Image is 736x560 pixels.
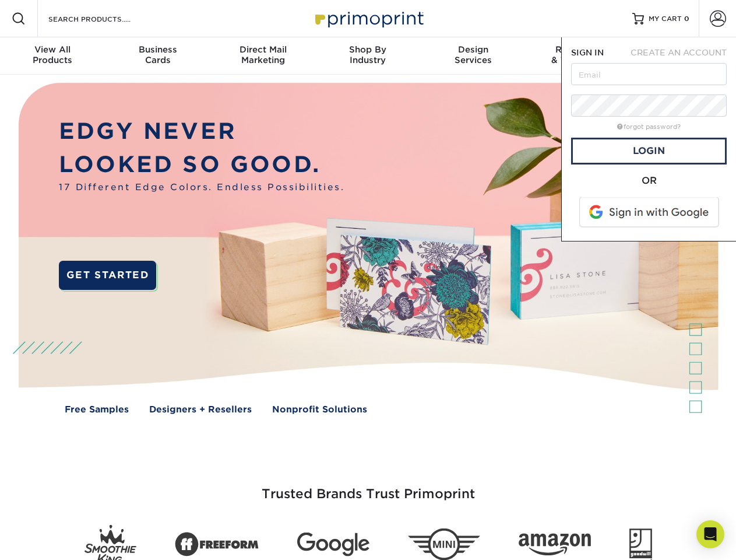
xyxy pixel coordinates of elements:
div: Industry [315,44,420,65]
a: Free Samples [65,403,129,416]
img: Google [297,533,369,556]
div: Open Intercom Messenger [696,520,724,548]
img: Goodwill [629,528,652,560]
span: 17 Different Edge Colors. Endless Possibilities. [59,181,344,194]
span: Business [105,44,210,55]
img: Primoprint [310,6,427,31]
a: Direct MailMarketing [210,37,315,75]
div: & Templates [526,44,631,65]
input: SEARCH PRODUCTS..... [47,12,161,26]
p: LOOKED SO GOOD. [59,148,344,181]
input: Email [571,63,727,85]
a: Nonprofit Solutions [272,403,367,416]
span: Design [421,44,526,55]
a: BusinessCards [105,37,210,75]
a: Resources& Templates [526,37,631,75]
p: EDGY NEVER [59,115,344,148]
div: Services [421,44,526,65]
a: Login [571,138,727,164]
span: SIGN IN [571,48,604,57]
div: Marketing [210,44,315,65]
span: Shop By [315,44,420,55]
a: DesignServices [421,37,526,75]
h3: Trusted Brands Trust Primoprint [27,459,709,516]
div: OR [571,174,727,188]
span: MY CART [649,14,682,24]
span: Direct Mail [210,44,315,55]
span: CREATE AN ACCOUNT [631,48,727,57]
img: Amazon [519,534,591,556]
a: GET STARTED [59,261,156,290]
a: Shop ByIndustry [315,37,420,75]
span: 0 [684,15,689,23]
div: Cards [105,44,210,65]
a: forgot password? [617,123,681,131]
span: Resources [526,44,631,55]
a: Designers + Resellers [149,403,252,416]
